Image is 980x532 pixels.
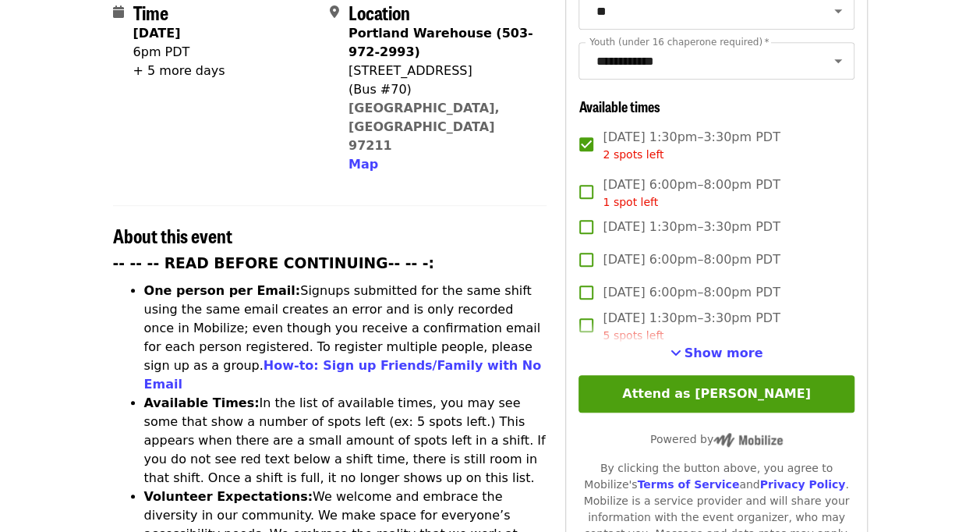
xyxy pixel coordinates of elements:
[144,394,547,488] li: In the list of available times, you may see some that show a number of spots left (ex: 5 spots le...
[348,155,378,174] button: Map
[603,329,663,342] span: 5 spots left
[113,222,232,249] span: About this event
[603,283,780,302] span: [DATE] 6:00pm–8:00pm PDT
[144,358,542,392] a: How-to: Sign up Friends/Family with No Email
[348,101,500,153] a: [GEOGRAPHIC_DATA], [GEOGRAPHIC_DATA] 97211
[759,478,845,491] a: Privacy Policy
[133,43,225,62] div: 6pm PDT
[144,283,301,298] strong: One person per Email:
[113,5,124,20] i: calendar icon
[348,80,534,99] div: (Bus #70)
[348,62,534,80] div: [STREET_ADDRESS]
[133,26,181,41] strong: [DATE]
[670,344,763,363] button: See more timeslots
[713,433,783,447] img: Powered by Mobilize
[650,433,783,445] span: Powered by
[348,157,378,172] span: Map
[603,128,780,163] span: [DATE] 1:30pm–3:30pm PDT
[685,346,763,360] span: Show more
[603,176,780,211] span: [DATE] 6:00pm–8:00pm PDT
[144,282,547,394] li: Signups submitted for the same shift using the same email creates an error and is only recorded o...
[603,218,780,236] span: [DATE] 1:30pm–3:30pm PDT
[637,478,739,491] a: Terms of Service
[348,26,533,59] strong: Portland Warehouse (503-972-2993)
[589,37,769,47] label: Youth (under 16 chaperone required)
[144,395,260,410] strong: Available Times:
[603,148,663,161] span: 2 spots left
[133,62,225,80] div: + 5 more days
[113,255,434,271] strong: -- -- -- READ BEFORE CONTINUING-- -- -:
[578,96,660,116] span: Available times
[827,50,849,72] button: Open
[578,375,854,413] button: Attend as [PERSON_NAME]
[603,196,658,208] span: 1 spot left
[144,489,313,504] strong: Volunteer Expectations:
[330,5,339,20] i: map-marker-alt icon
[603,309,780,344] span: [DATE] 1:30pm–3:30pm PDT
[603,250,780,269] span: [DATE] 6:00pm–8:00pm PDT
